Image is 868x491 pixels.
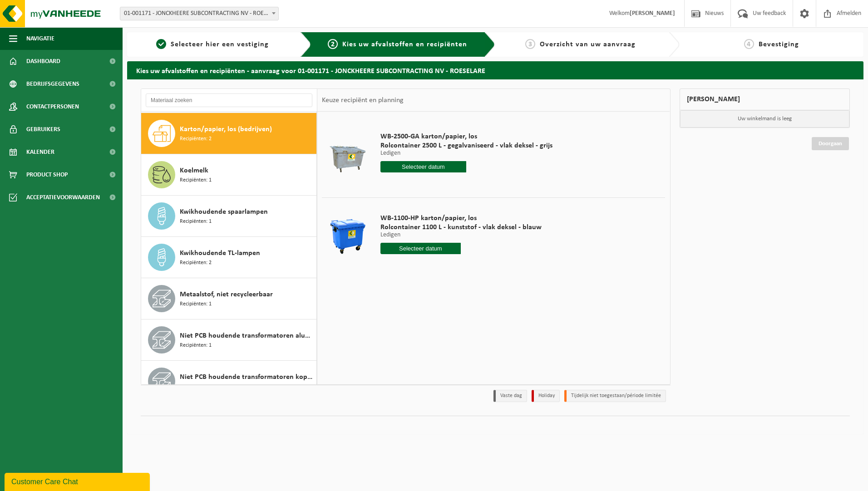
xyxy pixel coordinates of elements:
input: Materiaal zoeken [146,93,312,107]
button: Niet PCB houdende transformatoren koperen wikkelingen Recipiënten: 1 [141,361,317,402]
span: Kalender [26,141,54,163]
span: Acceptatievoorwaarden [26,186,100,209]
span: Dashboard [26,50,60,73]
div: [PERSON_NAME] [680,88,850,110]
span: Bedrijfsgegevens [26,73,79,95]
span: Navigatie [26,27,54,50]
button: Kwikhoudende spaarlampen Recipiënten: 1 [141,196,317,237]
p: Uw winkelmand is leeg [680,110,850,128]
span: Selecteer hier een vestiging [171,41,269,48]
span: Recipiënten: 1 [180,383,212,391]
button: Koelmelk Recipiënten: 1 [141,154,317,196]
span: WB-2500-GA karton/papier, los [380,132,552,141]
input: Selecteer datum [380,161,467,172]
span: Rolcontainer 1100 L - kunststof - vlak deksel - blauw [380,223,542,232]
span: Bevestiging [759,41,799,48]
span: Kwikhoudende spaarlampen [180,206,268,217]
span: Kwikhoudende TL-lampen [180,248,260,259]
span: Rolcontainer 2500 L - gegalvaniseerd - vlak deksel - grijs [380,141,552,150]
div: Keuze recipiënt en planning [317,89,408,112]
span: Recipiënten: 1 [180,300,212,309]
span: 01-001171 - JONCKHEERE SUBCONTRACTING NV - ROESELARE [120,7,278,20]
span: 01-001171 - JONCKHEERE SUBCONTRACTING NV - ROESELARE [120,7,279,20]
span: Contactpersonen [26,95,79,118]
p: Ledigen [380,150,552,157]
a: Doorgaan [812,137,849,150]
strong: [PERSON_NAME] [630,10,675,17]
span: Karton/papier, los (bedrijven) [180,124,272,135]
span: Overzicht van uw aanvraag [540,41,636,48]
span: Gebruikers [26,118,60,141]
span: 4 [744,39,754,49]
span: Niet PCB houdende transformatoren aluminium wikkelingen [180,330,314,341]
span: 1 [156,39,166,49]
a: 1Selecteer hier een vestiging [132,39,293,50]
iframe: chat widget [5,471,152,491]
li: Tijdelijk niet toegestaan/période limitée [564,390,666,402]
li: Vaste dag [493,390,527,402]
button: Niet PCB houdende transformatoren aluminium wikkelingen Recipiënten: 1 [141,319,317,361]
span: 3 [525,39,535,49]
p: Ledigen [380,232,542,238]
span: Koelmelk [180,165,208,176]
button: Metaalstof, niet recycleerbaar Recipiënten: 1 [141,278,317,319]
span: Recipiënten: 1 [180,176,212,185]
li: Holiday [532,390,560,402]
span: Recipiënten: 2 [180,259,212,267]
span: Metaalstof, niet recycleerbaar [180,289,273,300]
span: Recipiënten: 1 [180,341,212,350]
button: Karton/papier, los (bedrijven) Recipiënten: 2 [141,113,317,154]
span: 2 [328,39,338,49]
span: Recipiënten: 2 [180,135,212,143]
span: Recipiënten: 1 [180,217,212,226]
span: Niet PCB houdende transformatoren koperen wikkelingen [180,372,314,383]
span: Kies uw afvalstoffen en recipiënten [342,41,467,48]
span: Product Shop [26,163,68,186]
input: Selecteer datum [380,243,461,254]
span: WB-1100-HP karton/papier, los [380,214,542,223]
button: Kwikhoudende TL-lampen Recipiënten: 2 [141,237,317,278]
h2: Kies uw afvalstoffen en recipiënten - aanvraag voor 01-001171 - JONCKHEERE SUBCONTRACTING NV - RO... [127,61,863,79]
